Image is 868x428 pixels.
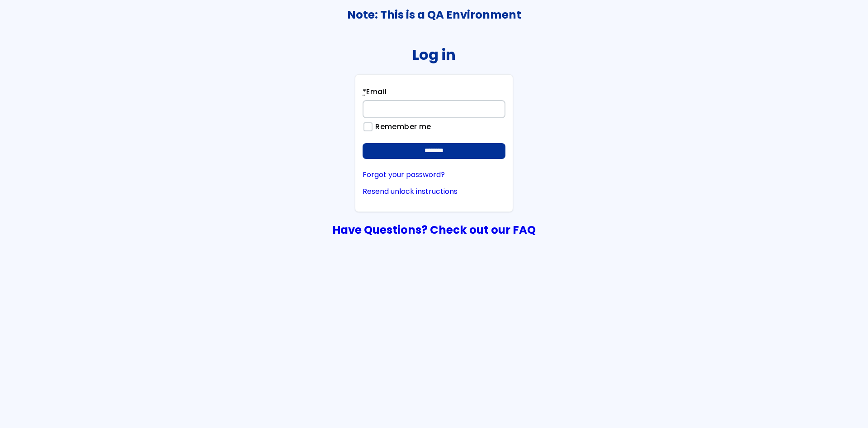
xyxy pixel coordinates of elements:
[412,46,456,63] h2: Log in
[363,87,366,97] abbr: required
[332,222,536,238] a: Have Questions? Check out our FAQ
[371,123,431,131] label: Remember me
[363,188,505,196] a: Resend unlock instructions
[363,171,505,179] a: Forgot your password?
[0,9,868,21] h3: Note: This is a QA Environment
[363,87,387,100] label: Email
